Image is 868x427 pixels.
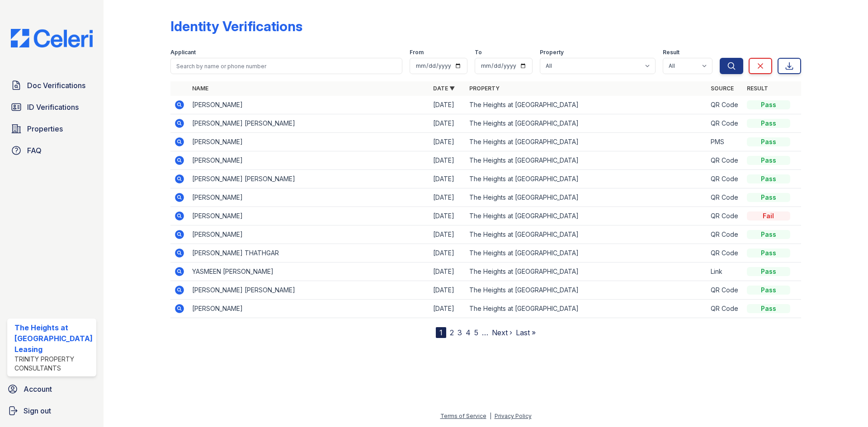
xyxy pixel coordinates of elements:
[482,327,488,338] span: …
[170,18,302,34] div: Identity Verifications
[707,151,743,170] td: QR Code
[707,263,743,281] td: Link
[429,133,466,151] td: [DATE]
[466,300,707,318] td: The Heights at [GEOGRAPHIC_DATA]
[711,85,734,92] a: Source
[429,188,466,207] td: [DATE]
[4,29,100,47] img: CE_Logo_Blue-a8612792a0a2168367f1c8372b55b34899dd931a85d93a1a3d3e32e68fde9ad4.png
[466,281,707,300] td: The Heights at [GEOGRAPHIC_DATA]
[747,211,790,221] div: Fail
[429,170,466,188] td: [DATE]
[707,207,743,225] td: QR Code
[466,263,707,281] td: The Heights at [GEOGRAPHIC_DATA]
[24,405,51,416] span: Sign out
[189,170,429,188] td: [PERSON_NAME] [PERSON_NAME]
[189,133,429,151] td: [PERSON_NAME]
[436,327,446,338] div: 1
[189,263,429,281] td: YASMEEN [PERSON_NAME]
[747,137,790,146] div: Pass
[707,114,743,133] td: QR Code
[707,96,743,114] td: QR Code
[7,98,96,116] a: ID Verifications
[27,123,63,134] span: Properties
[170,49,196,56] label: Applicant
[747,304,790,313] div: Pass
[429,263,466,281] td: [DATE]
[466,133,707,151] td: The Heights at [GEOGRAPHIC_DATA]
[450,328,454,337] a: 2
[4,402,100,420] a: Sign out
[14,322,93,355] div: The Heights at [GEOGRAPHIC_DATA] Leasing
[189,151,429,170] td: [PERSON_NAME]
[433,85,455,92] a: Date ▼
[747,249,790,258] div: Pass
[189,281,429,300] td: [PERSON_NAME] [PERSON_NAME]
[492,328,512,337] a: Next ›
[747,156,790,165] div: Pass
[747,286,790,295] div: Pass
[707,225,743,244] td: QR Code
[747,174,790,183] div: Pass
[189,207,429,225] td: [PERSON_NAME]
[189,114,429,133] td: [PERSON_NAME] [PERSON_NAME]
[4,380,100,398] a: Account
[707,188,743,207] td: QR Code
[189,188,429,207] td: [PERSON_NAME]
[466,244,707,263] td: The Heights at [GEOGRAPHIC_DATA]
[429,244,466,263] td: [DATE]
[466,96,707,114] td: The Heights at [GEOGRAPHIC_DATA]
[466,328,471,337] a: 4
[663,49,679,56] label: Result
[747,119,790,128] div: Pass
[707,281,743,300] td: QR Code
[440,413,486,419] a: Terms of Service
[429,96,466,114] td: [DATE]
[429,151,466,170] td: [DATE]
[189,244,429,263] td: [PERSON_NAME] THATHGAR
[189,225,429,244] td: [PERSON_NAME]
[27,80,85,91] span: Doc Verifications
[466,151,707,170] td: The Heights at [GEOGRAPHIC_DATA]
[429,300,466,318] td: [DATE]
[747,100,790,109] div: Pass
[189,96,429,114] td: [PERSON_NAME]
[475,49,482,56] label: To
[7,141,96,160] a: FAQ
[707,170,743,188] td: QR Code
[707,133,743,151] td: PMS
[429,281,466,300] td: [DATE]
[429,225,466,244] td: [DATE]
[7,120,96,138] a: Properties
[14,355,93,373] div: Trinity Property Consultants
[192,85,208,92] a: Name
[747,193,790,202] div: Pass
[747,230,790,239] div: Pass
[27,102,79,113] span: ID Verifications
[707,300,743,318] td: QR Code
[495,413,532,419] a: Privacy Policy
[469,85,500,92] a: Property
[707,244,743,263] td: QR Code
[458,328,462,337] a: 3
[429,114,466,133] td: [DATE]
[490,413,491,419] div: |
[466,225,707,244] td: The Heights at [GEOGRAPHIC_DATA]
[410,49,424,56] label: From
[747,267,790,276] div: Pass
[189,300,429,318] td: [PERSON_NAME]
[516,328,536,337] a: Last »
[540,49,564,56] label: Property
[474,328,478,337] a: 5
[466,207,707,225] td: The Heights at [GEOGRAPHIC_DATA]
[24,384,52,394] span: Account
[27,145,42,156] span: FAQ
[466,170,707,188] td: The Heights at [GEOGRAPHIC_DATA]
[170,58,402,74] input: Search by name or phone number
[7,76,96,94] a: Doc Verifications
[466,188,707,207] td: The Heights at [GEOGRAPHIC_DATA]
[429,207,466,225] td: [DATE]
[747,85,768,92] a: Result
[466,114,707,133] td: The Heights at [GEOGRAPHIC_DATA]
